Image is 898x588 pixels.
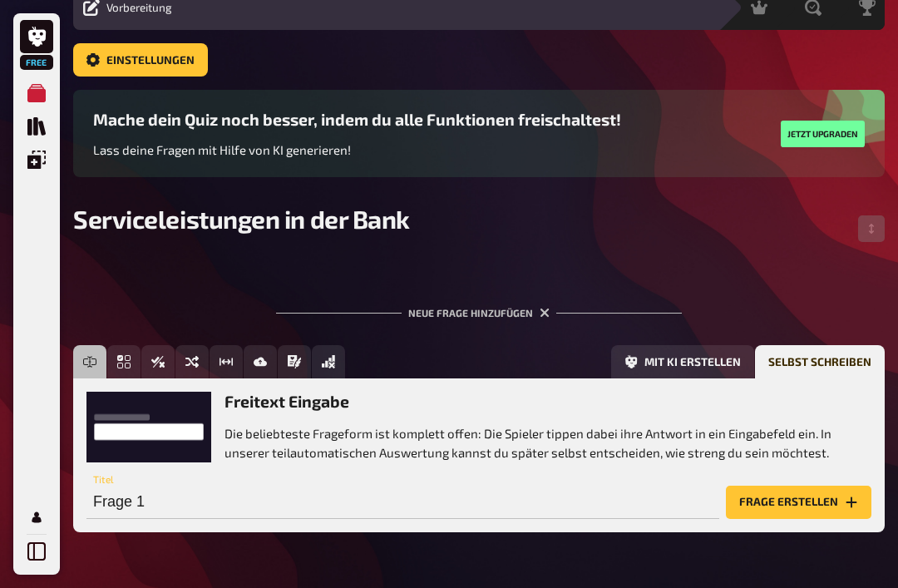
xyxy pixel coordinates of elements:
span: Vorbereitung [106,1,172,14]
button: Reihenfolge anpassen [858,215,885,242]
div: Neue Frage hinzufügen [276,280,682,332]
h3: Mache dein Quiz noch besser, indem du alle Funktionen freischaltest! [93,110,621,129]
button: Mit KI erstellen [611,345,754,378]
input: Titel [86,486,719,519]
span: Einstellungen [106,55,195,67]
button: Einfachauswahl [107,345,141,378]
p: Die beliebteste Frageform ist komplett offen: Die Spieler tippen dabei ihre Antwort in ein Eingab... [224,424,871,462]
span: Serviceleistungen in der Bank [73,204,410,234]
button: Freitext Eingabe [73,345,106,378]
button: Schätzfrage [210,345,243,378]
a: Einstellungen [73,43,208,77]
button: Offline Frage [312,345,345,378]
button: Jetzt upgraden [781,121,865,147]
a: Quiz Sammlung [20,110,53,143]
h3: Freitext Eingabe [224,392,871,411]
button: Frage erstellen [726,486,871,519]
a: Meine Quizze [20,77,53,110]
a: Einblendungen [20,143,53,176]
a: Mein Konto [20,501,53,534]
button: Wahr / Falsch [141,345,175,378]
button: Prosa (Langtext) [278,345,311,378]
button: Selbst schreiben [755,345,885,378]
span: Free [22,57,52,67]
span: Lass deine Fragen mit Hilfe von KI generieren! [93,142,351,157]
button: Bild-Antwort [244,345,277,378]
button: Sortierfrage [175,345,209,378]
